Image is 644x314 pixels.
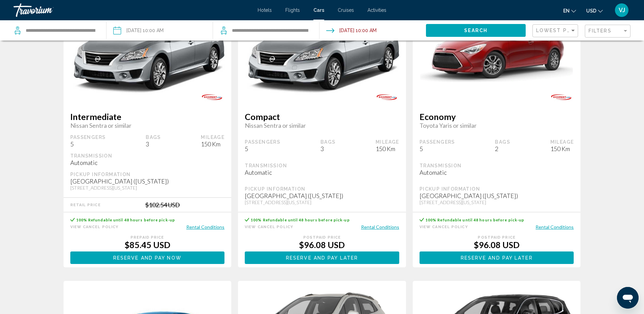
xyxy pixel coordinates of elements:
div: [GEOGRAPHIC_DATA] ([US_STATE]) [245,192,399,199]
button: View Cancel Policy [70,224,119,230]
div: Bags [320,139,336,145]
div: Transmission [70,153,225,159]
div: $96.08 USD [420,240,574,250]
div: [STREET_ADDRESS][US_STATE] [420,199,574,205]
button: Change currency [586,6,603,16]
img: primary.png [413,16,581,86]
a: Travorium [14,3,251,17]
span: Lowest Price [536,28,580,33]
div: Postpaid Price [420,235,574,240]
a: Reserve and pay later [245,253,399,261]
span: Search [464,28,488,33]
button: User Menu [613,3,630,17]
span: VJ [619,7,625,14]
div: Automatic [245,169,399,176]
button: Rental Conditions [186,224,224,230]
div: Mileage [550,139,574,145]
div: 150 Km [550,145,574,152]
div: Pickup Information [420,186,574,192]
span: en [563,8,570,14]
div: 5 [70,140,106,148]
img: EASIRENT [542,90,580,105]
span: USD [586,8,596,14]
div: Passengers [245,139,280,145]
div: Postpaid Price [245,235,399,240]
button: View Cancel Policy [420,224,468,230]
span: Compact [245,112,399,122]
a: Flights [285,7,300,13]
div: Transmission [245,163,399,169]
span: Toyota Yaris or similar [420,122,574,129]
span: Intermediate [70,112,225,122]
div: [GEOGRAPHIC_DATA] ([US_STATE]) [70,177,225,185]
span: Nissan Sentra or similar [70,122,225,129]
button: Reserve and pay now [70,251,225,264]
span: Economy [420,112,574,122]
div: 3 [146,140,161,148]
button: View Cancel Policy [245,224,293,230]
iframe: Button to launch messaging window [617,287,639,309]
span: 100% Refundable until 48 hours before pick-up [251,218,350,222]
a: Reserve and pay now [70,253,225,261]
div: Automatic [70,159,225,166]
button: Reserve and pay later [420,251,574,264]
span: Filters [589,28,612,33]
div: Pickup Information [70,171,225,177]
button: Rental Conditions [361,224,399,230]
div: [STREET_ADDRESS][US_STATE] [245,199,399,205]
a: Cruises [338,7,354,13]
div: 5 [420,145,455,152]
span: Reserve and pay later [286,255,358,261]
div: $96.08 USD [245,240,399,250]
div: 2 [495,145,510,152]
button: Filter [585,24,630,38]
button: Change language [563,6,576,16]
div: $102.54 USD [145,201,180,209]
mat-select: Sort by [536,28,576,34]
div: $85.45 USD [70,240,225,250]
img: EASIRENT [192,90,231,105]
div: Pickup Information [245,186,399,192]
a: Cars [313,7,324,13]
div: 5 [245,145,280,152]
span: 100% Refundable until 48 hours before pick-up [76,218,175,222]
div: Bags [146,134,161,140]
button: Pickup date: Sep 03, 2025 10:00 AM [113,20,164,41]
span: 100% Refundable until 48 hours before pick-up [426,218,525,222]
a: Reserve and pay later [420,253,574,261]
div: Passengers [70,134,106,140]
img: EASIRENT [367,90,406,105]
a: Activities [367,7,386,13]
div: [STREET_ADDRESS][US_STATE] [70,185,225,191]
span: Reserve and pay later [461,255,533,261]
div: Retail Price [70,203,101,207]
div: 150 Km [376,145,399,152]
div: 150 Km [201,140,224,148]
div: Mileage [376,139,399,145]
div: 3 [320,145,336,152]
div: Bags [495,139,510,145]
div: Transmission [420,163,574,169]
div: Prepaid Price [70,235,225,240]
div: Automatic [420,169,574,176]
div: Passengers [420,139,455,145]
a: Hotels [258,7,272,13]
span: Nissan Sentra or similar [245,122,399,129]
span: Reserve and pay now [113,255,182,261]
button: Reserve and pay later [245,251,399,264]
button: Rental Conditions [535,224,574,230]
div: [GEOGRAPHIC_DATA] ([US_STATE]) [420,192,574,199]
div: Mileage [201,134,224,140]
button: Search [426,24,526,37]
button: Drop-off date: Sep 07, 2025 10:00 AM [326,20,377,41]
